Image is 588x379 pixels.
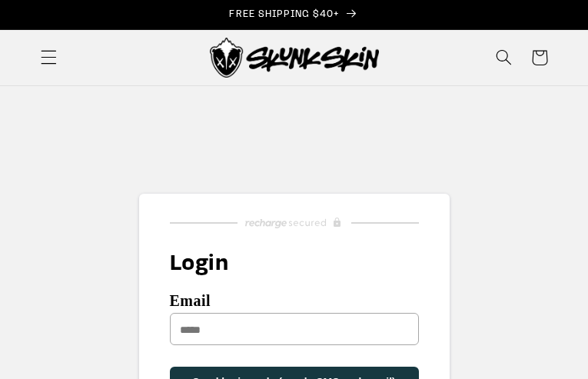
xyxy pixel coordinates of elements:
p: FREE SHIPPING $40+ [16,8,572,22]
label: Email [170,295,419,313]
h1: Login [170,252,450,277]
a: Recharge Subscriptions website [139,212,450,234]
summary: Search [487,40,522,75]
summary: Menu [31,40,66,75]
img: Skunk Skin Anti-Odor Socks. [210,38,379,78]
